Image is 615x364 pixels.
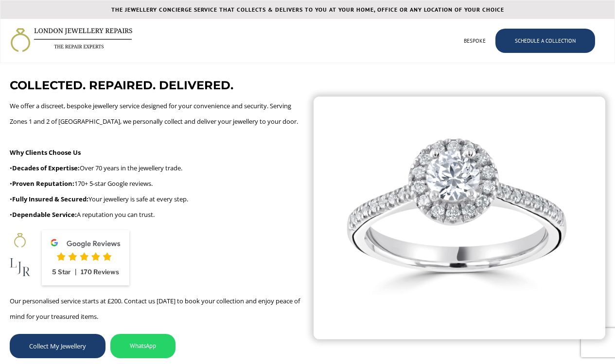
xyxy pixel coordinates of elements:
strong: Why Clients Choose Us [10,148,81,157]
a: Collect My Jewellery [10,334,105,358]
a: SCHEDULE A COLLECTION [495,29,595,53]
p: COLLECTED. REPAIRED. DELIVERED. [10,78,233,93]
a: WhatsApp [110,334,176,358]
a: BESPOKE [454,24,495,58]
a: home [10,27,133,53]
p: We offer a discreet, bespoke jewellery service designed for your convenience and security. Servin... [10,98,302,222]
strong: Dependable Service: [12,210,77,219]
p: Our personalised service starts at £200. Contact us [DATE] to book your collection and enjoy peac... [10,293,302,324]
div: 5 Star | 170 Reviews [51,267,121,277]
strong: Fully Insured & Secured: [12,195,88,203]
strong: Decades of Expertise: [12,164,80,172]
strong: Proven Reputation: [12,179,74,188]
div: THE JEWELLERY CONCIERGE SERVICE THAT COLLECTS & DELIVERS TO YOU AT YOUR HOME, OFFICE OR ANY LOCAT... [0,5,615,14]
